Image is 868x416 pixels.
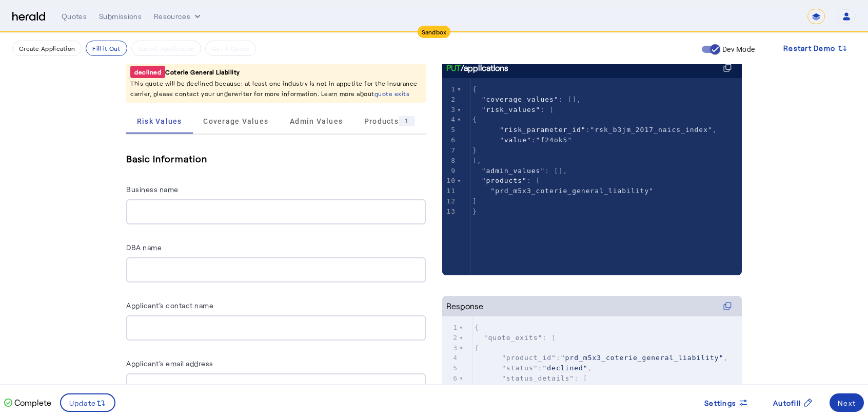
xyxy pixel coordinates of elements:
[482,96,559,103] span: "coverage_values"
[482,177,527,184] span: "products"
[374,90,410,97] a: quote exits
[472,116,477,123] span: {
[442,353,459,363] div: 4
[773,398,801,408] span: Autofill
[126,301,213,310] label: Applicant's contact name
[442,186,457,196] div: 11
[472,207,477,215] span: }
[475,374,588,382] span: : [
[126,243,162,252] label: DBA name
[442,196,457,206] div: 12
[472,197,477,205] span: ]
[137,118,182,125] span: Risk Values
[775,39,856,58] button: Restart Demo
[442,333,459,343] div: 2
[765,393,821,412] button: Autofill
[290,118,343,125] span: Admin Values
[442,323,459,333] div: 1
[69,398,96,408] span: Update
[126,359,213,368] label: Applicant's email address
[590,126,713,134] span: "rsk_b3jm_2017_naics_index"
[838,398,856,408] div: Next
[704,398,736,408] span: Settings
[442,166,457,176] div: 9
[442,176,457,186] div: 10
[542,364,587,372] span: "declined"
[442,105,457,115] div: 3
[830,393,864,412] button: Next
[203,118,268,125] span: Coverage Values
[472,85,477,93] span: {
[475,334,556,342] span: : [
[472,96,581,103] span: : [],
[442,363,459,373] div: 5
[446,62,461,74] span: PUT
[696,393,757,412] button: Settings
[12,41,82,56] button: Create Application
[154,11,203,22] button: Resources dropdown menu
[442,384,459,394] div: 7
[502,364,538,372] span: "status"
[502,374,574,382] span: "status_details"
[205,41,256,56] button: Get A Quote
[502,354,556,362] span: "product_id"
[442,115,457,125] div: 4
[783,42,835,54] span: Restart Demo
[130,78,422,99] p: This quote will be declined because: at least one industry is not in appetite for the insurance c...
[490,187,654,195] span: "prd_m5x3_coterie_general_liability"
[475,324,479,331] span: {
[126,185,179,194] label: Business name
[442,125,457,135] div: 5
[472,177,541,184] span: : [
[442,84,457,94] div: 1
[475,344,479,352] span: {
[130,66,422,78] div: Coterie General Liability
[472,136,572,144] span: :
[446,62,508,74] div: /applications
[442,373,459,384] div: 6
[442,94,457,105] div: 2
[12,396,51,409] p: Complete
[442,206,457,217] div: 13
[475,354,728,362] span: : ,
[475,364,593,372] span: : ,
[442,156,457,166] div: 8
[472,106,554,114] span: : [
[500,136,531,144] span: "value"
[442,145,457,156] div: 7
[62,11,87,22] div: Quotes
[86,41,127,56] button: Fill it Out
[442,135,457,145] div: 6
[399,116,415,126] div: 1
[472,146,477,154] span: }
[99,11,142,22] div: Submissions
[484,334,543,342] span: "quote_exits"
[482,106,541,114] span: "risk_values"
[130,66,165,78] span: declined
[126,151,426,166] h5: Basic Information
[472,157,482,164] span: ],
[536,136,573,144] span: "f24ok5"
[500,126,586,134] span: "risk_parameter_id"
[60,393,116,412] button: Update
[446,300,483,312] div: Response
[720,44,755,54] label: Dev Mode
[472,126,717,134] span: : ,
[364,116,415,126] span: Products
[482,167,545,175] span: "admin_values"
[12,12,45,22] img: Herald Logo
[561,354,724,362] span: "prd_m5x3_coterie_general_liability"
[472,167,567,175] span: : [],
[418,26,451,38] div: Sandbox
[442,343,459,353] div: 3
[131,41,201,56] button: Submit Application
